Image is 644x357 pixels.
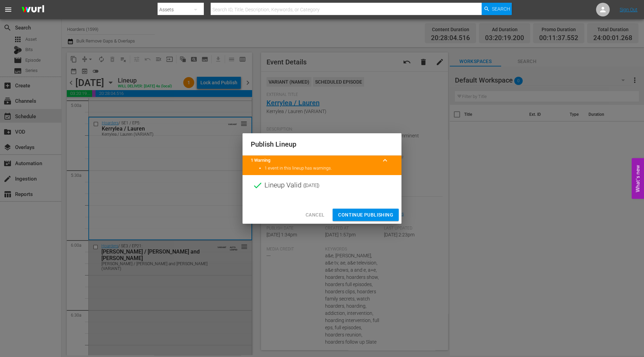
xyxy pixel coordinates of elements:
[251,139,393,150] h2: Publish Lineup
[4,5,12,14] span: menu
[251,157,377,164] title: 1 Warning
[16,2,49,18] img: ans4CAIJ8jUAAAAAAAAAAAAAAAAAAAAAAAAgQb4GAAAAAAAAAAAAAAAAAAAAAAAAJMjXAAAAAAAAAAAAAAAAAAAAAAAAgAT5G...
[377,152,393,169] button: keyboard_arrow_up
[333,209,399,221] button: Continue Publishing
[381,156,389,164] span: keyboard_arrow_up
[632,158,644,199] button: Open Feedback Widget
[306,211,324,219] span: Cancel
[620,7,637,12] a: Sign Out
[492,3,510,15] span: Search
[300,209,330,221] button: Cancel
[243,175,401,196] div: Lineup Valid
[264,165,393,172] li: 1 event in this lineup has warnings.
[303,180,320,190] span: ( [DATE] )
[338,211,393,219] span: Continue Publishing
